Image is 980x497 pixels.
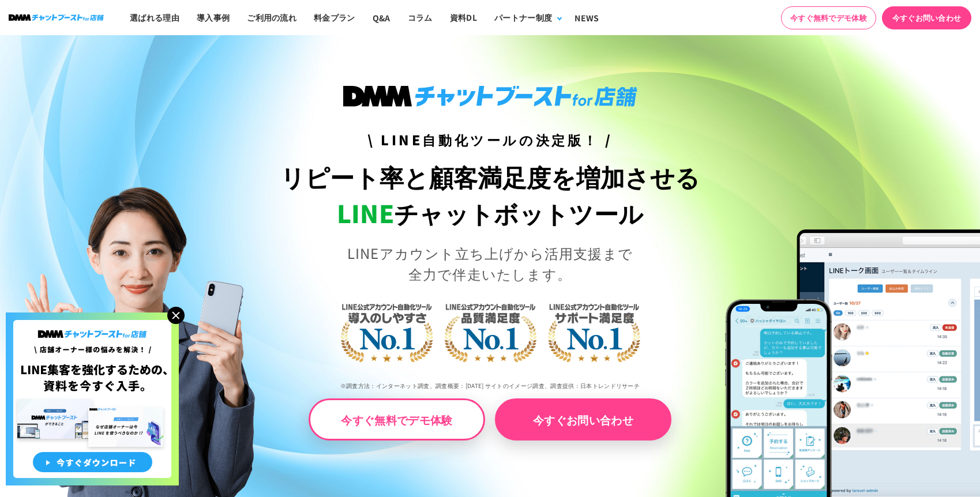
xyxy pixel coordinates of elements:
[9,14,104,21] img: ロゴ
[245,130,735,150] h3: \ LINE自動化ツールの決定版！ /
[245,243,735,284] p: LINEアカウント立ち上げから活用支援まで 全力で伴走いたします。
[245,159,735,231] h1: リピート率と顧客満足度を増加させる チャットボットツール
[303,258,678,402] img: LINE公式アカウント自動化ツール導入のしやすさNo.1｜LINE公式アカウント自動化ツール品質満足度No.1｜LINE公式アカウント自動化ツールサポート満足度No.1
[337,195,394,230] span: LINE
[495,398,671,440] a: 今すぐお問い合わせ
[245,373,735,398] p: ※調査方法：インターネット調査、調査概要：[DATE] サイトのイメージ調査、調査提供：日本トレンドリサーチ
[309,398,485,440] a: 今すぐ無料でデモ体験
[6,312,179,326] a: 店舗オーナー様の悩みを解決!LINE集客を狂化するための資料を今すぐ入手!
[882,6,971,29] a: 今すぐお問い合わせ
[6,312,179,485] img: 店舗オーナー様の悩みを解決!LINE集客を狂化するための資料を今すぐ入手!
[781,6,876,29] a: 今すぐ無料でデモ体験
[494,12,552,24] div: パートナー制度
